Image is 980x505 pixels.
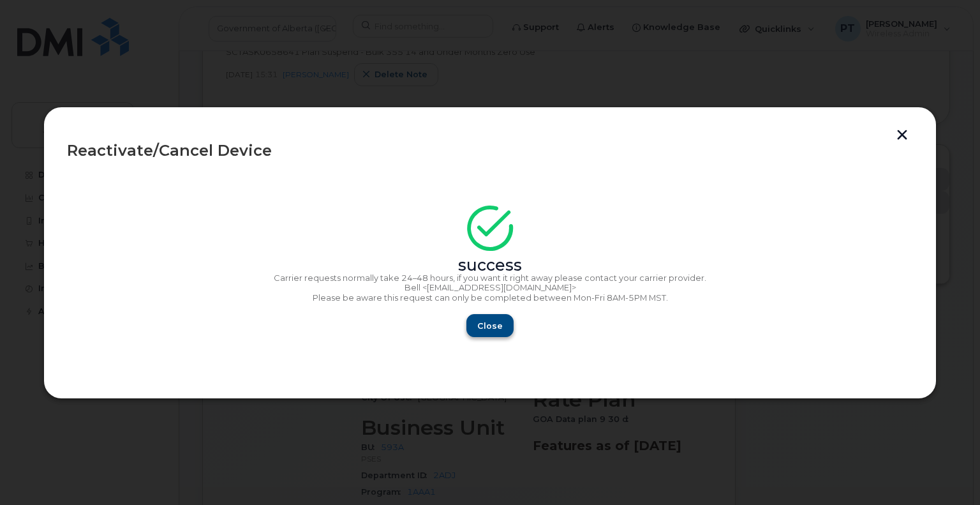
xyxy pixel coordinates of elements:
div: Reactivate/Cancel Device [67,143,913,158]
p: Carrier requests normally take 24–48 hours, if you want it right away please contact your carrier... [67,273,913,283]
p: Please be aware this request can only be completed between Mon-Fri 8AM-5PM MST. [67,293,913,303]
div: success [67,260,913,271]
button: Close [466,314,514,337]
span: Close [477,320,503,332]
p: Bell <[EMAIL_ADDRESS][DOMAIN_NAME]> [67,283,913,293]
